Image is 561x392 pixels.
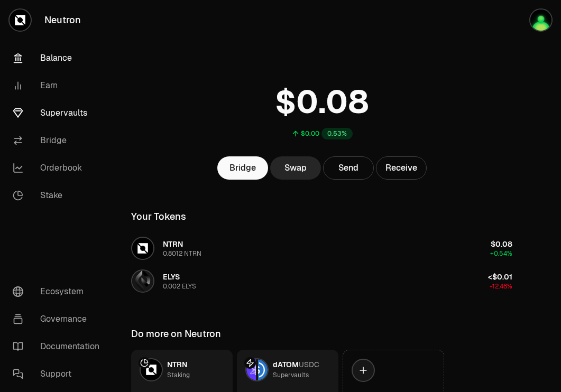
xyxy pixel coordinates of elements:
[321,128,353,139] div: 0.53%
[131,209,186,224] div: Your Tokens
[131,326,221,341] div: Do more on Neutron
[490,282,512,291] span: -12.48%
[125,265,519,297] button: ELYS LogoELYS0.002 ELYS<$0.01-12.48%
[258,359,268,380] img: USDC Logo
[167,370,190,380] div: Staking
[299,360,319,369] span: USDC
[301,129,319,138] div: $0.00
[4,72,114,99] a: Earn
[4,360,114,388] a: Support
[488,272,512,282] span: <$0.01
[273,370,309,380] div: Supervaults
[163,249,201,258] div: 0.8012 NTRN
[270,156,321,180] a: Swap
[4,182,114,209] a: Stake
[4,278,114,305] a: Ecosystem
[167,360,187,369] span: NTRN
[132,238,153,259] img: NTRN Logo
[4,44,114,72] a: Balance
[4,305,114,333] a: Governance
[273,360,299,369] span: dATOM
[376,156,427,180] button: Receive
[530,10,551,31] img: Atom Staking
[323,156,374,180] button: Send
[246,359,256,380] img: dATOM Logo
[132,270,153,292] img: ELYS Logo
[4,127,114,154] a: Bridge
[4,99,114,127] a: Supervaults
[490,249,512,258] span: +0.54%
[491,239,512,249] span: $0.08
[141,359,162,380] img: NTRN Logo
[4,154,114,182] a: Orderbook
[4,333,114,360] a: Documentation
[217,156,268,180] a: Bridge
[125,232,519,264] button: NTRN LogoNTRN0.8012 NTRN$0.08+0.54%
[163,239,183,249] span: NTRN
[163,272,180,282] span: ELYS
[163,282,196,291] div: 0.002 ELYS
